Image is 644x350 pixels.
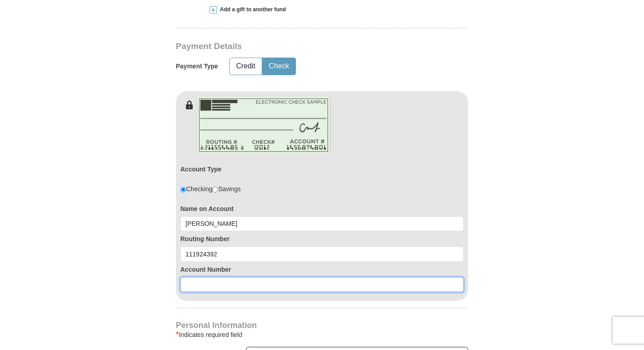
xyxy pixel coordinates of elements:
[176,322,468,329] h4: Personal Information
[217,6,286,13] span: Add a gift to another fund
[176,41,405,52] h3: Payment Details
[176,329,468,340] div: Indicates required field
[180,204,464,213] label: Name on Account
[180,184,241,193] div: Checking Savings
[263,58,295,75] button: Check
[180,265,464,274] label: Account Number
[180,165,222,174] label: Account Type
[230,58,262,75] button: Credit
[180,234,464,243] label: Routing Number
[196,96,331,155] img: check-en.png
[176,63,218,70] h5: Payment Type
